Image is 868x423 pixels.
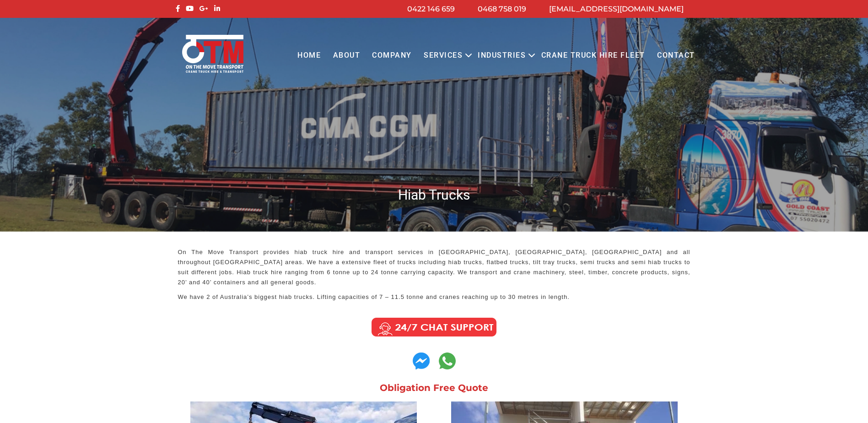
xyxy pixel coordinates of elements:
[413,352,430,369] img: Contact us on Whatsapp
[365,316,503,339] img: Call us Anytime
[535,43,651,68] a: Crane Truck Hire Fleet
[472,43,532,68] a: Industries
[173,186,695,204] h1: Hiab Trucks
[178,247,690,287] p: On The Move Transport provides hiab truck hire and transport services in [GEOGRAPHIC_DATA], [GEOG...
[407,5,455,13] a: 0422 146 659
[549,5,684,13] a: [EMAIL_ADDRESS][DOMAIN_NAME]
[439,352,456,369] img: Contact us on Whatsapp
[178,292,690,302] p: We have 2 of Australia’s biggest hiab trucks. Lifting capacities of 7 – 11.5 tonne and cranes rea...
[366,43,418,68] a: COMPANY
[180,34,245,74] img: Otmtransport
[478,5,526,13] a: 0468 758 019
[651,43,701,68] a: Contact
[380,382,488,393] a: Obligation Free Quote
[291,43,327,68] a: Home
[418,43,469,68] a: Services
[327,43,366,68] a: About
